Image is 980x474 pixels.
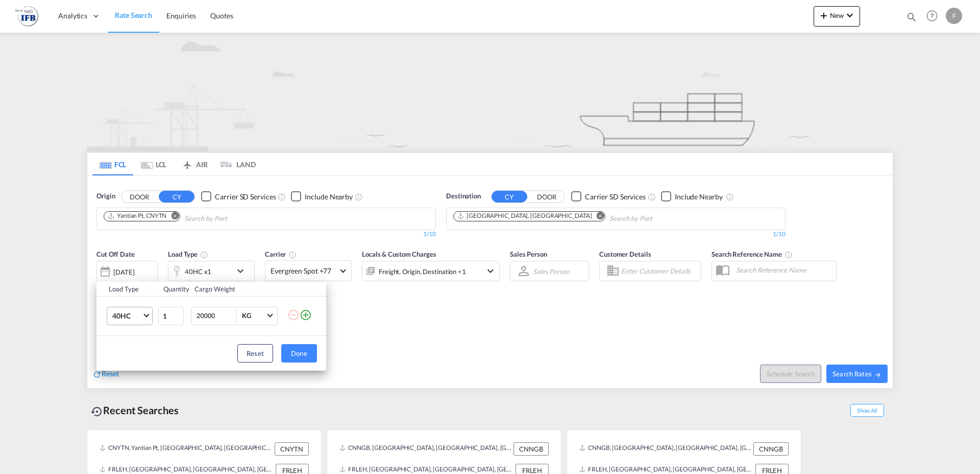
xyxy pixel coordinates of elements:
[107,307,153,325] md-select: Choose: 40HC
[194,284,281,294] div: Cargo Weight
[96,282,157,297] th: Load Type
[287,309,300,321] md-icon: icon-minus-circle-outline
[300,309,312,321] md-icon: icon-plus-circle-outline
[195,307,236,325] input: Enter Weight
[112,311,142,321] span: 40HC
[242,311,251,320] div: KG
[281,344,317,363] button: Done
[237,344,273,363] button: Reset
[158,307,184,325] input: Qty
[157,282,189,297] th: Quantity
